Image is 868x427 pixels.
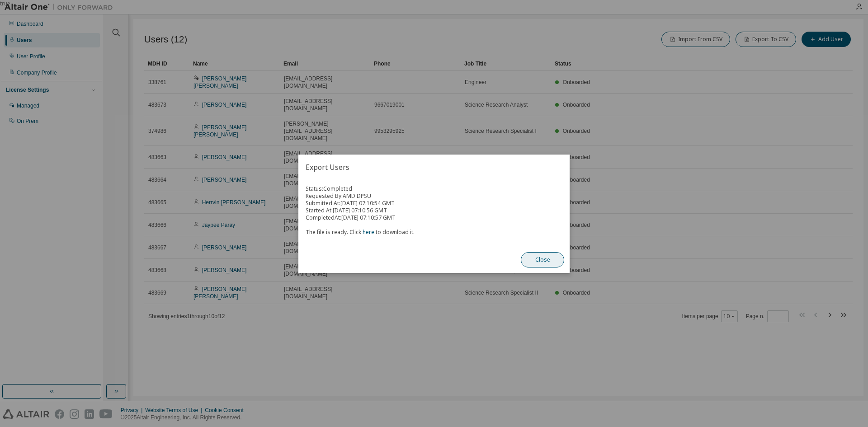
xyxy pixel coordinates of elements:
h2: Export Users [298,155,570,180]
button: Close [521,252,564,267]
div: The file is ready. Click to download it. [306,221,562,236]
a: here [363,228,374,236]
div: Submitted At: [DATE] 07:10:54 GMT [306,200,562,207]
div: Status: Completed Requested By: AMD DPSU Started At: [DATE] 07:10:56 GMT Completed At: [DATE] 07:... [306,185,562,236]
